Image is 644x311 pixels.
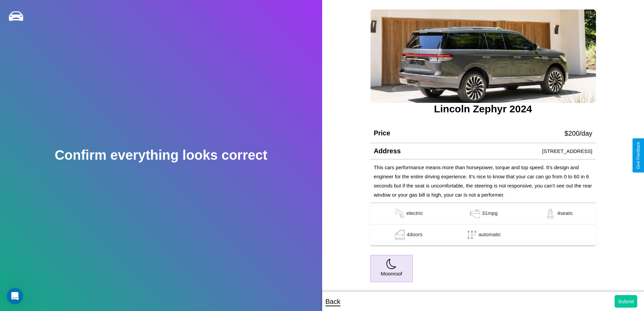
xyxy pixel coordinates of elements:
button: Submit [615,295,637,308]
p: electric [406,208,423,219]
img: gas [544,208,557,219]
img: gas [393,208,406,219]
p: $ 200 /day [565,127,592,139]
h3: Lincoln Zephyr 2024 [370,103,596,115]
p: automatic [479,230,501,240]
p: 4 seats [557,208,572,219]
p: 31 mpg [482,208,498,219]
p: This cars performance means more than horsepower, torque and top speed. It’s design and engineer ... [374,163,592,199]
img: gas [393,230,407,240]
h4: Price [374,129,390,137]
p: Back [326,295,340,308]
table: simple table [370,203,596,246]
div: Give Feedback [636,142,641,169]
p: Moonroof [381,269,402,278]
iframe: Intercom live chat [7,288,23,304]
h4: Address [374,147,401,155]
p: 4 doors [407,230,423,240]
h2: Confirm everything looks correct [55,148,267,163]
img: gas [468,208,482,219]
p: [STREET_ADDRESS] [542,147,592,156]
